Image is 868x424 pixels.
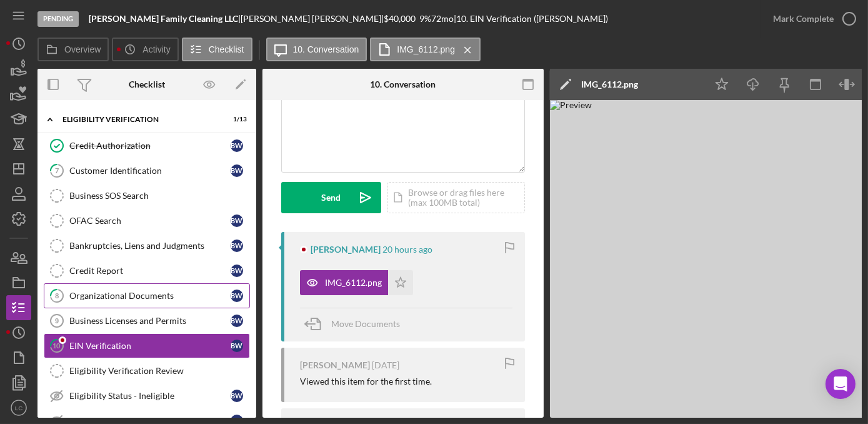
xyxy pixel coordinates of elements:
[44,333,250,358] a: 10EIN VerificationBW
[371,79,436,89] div: 10. Conversation
[241,14,384,24] div: [PERSON_NAME] [PERSON_NAME] |
[55,291,59,300] tspan: 8
[44,158,250,183] a: 7Customer IdentificationBW
[69,366,249,376] div: Eligibility Verification Review
[69,266,231,276] div: Credit Report
[231,164,243,177] div: B W
[182,38,252,61] button: Checklist
[581,79,638,89] div: IMG_6112.png
[372,360,399,370] time: 2025-09-08 14:51
[209,44,244,54] label: Checklist
[44,133,250,158] a: Credit AuthorizationBW
[231,265,243,277] div: B W
[44,283,250,308] a: 8Organizational DocumentsBW
[231,215,243,227] div: B W
[112,38,178,61] button: Activity
[89,13,238,24] b: [PERSON_NAME] Family Cleaning LLC
[761,6,862,31] button: Mark Complete
[397,44,455,54] label: IMG_6112.png
[69,216,231,226] div: OFAC Search
[231,240,243,252] div: B W
[266,38,367,61] button: 10. Conversation
[69,391,231,401] div: Eligibility Status - Ineligible
[300,360,370,370] div: [PERSON_NAME]
[300,376,432,386] div: Viewed this item for the first time.
[826,369,856,399] div: Open Intercom Messenger
[44,358,250,383] a: Eligibility Verification Review
[231,290,243,302] div: B W
[69,291,231,301] div: Organizational Documents
[44,233,250,258] a: Bankruptcies, Liens and JudgmentsBW
[231,340,243,352] div: B W
[55,166,59,174] tspan: 7
[281,182,381,213] button: Send
[69,316,231,326] div: Business Licenses and Permits
[69,141,231,151] div: Credit Authorization
[300,308,412,340] button: Move Documents
[6,395,31,420] button: LC
[89,14,241,24] div: |
[454,14,608,24] div: | 10. EIN Verification ([PERSON_NAME])
[44,183,250,208] a: Business SOS Search
[311,245,381,255] div: [PERSON_NAME]
[44,208,250,233] a: OFAC SearchBW
[224,116,247,123] div: 1 / 13
[142,44,170,54] label: Activity
[69,241,231,251] div: Bankruptcies, Liens and Judgments
[231,139,243,152] div: B W
[129,79,165,89] div: Checklist
[69,341,231,351] div: EIN Verification
[53,341,61,350] tspan: 10
[69,166,231,176] div: Customer Identification
[382,245,432,255] time: 2025-09-10 23:08
[15,405,22,411] text: LC
[419,14,431,24] div: 9 %
[69,191,249,201] div: Business SOS Search
[331,318,400,329] span: Move Documents
[384,13,416,24] span: $40,000
[431,14,454,24] div: 72 mo
[55,317,59,325] tspan: 9
[325,278,382,288] div: IMG_6112.png
[322,182,341,213] div: Send
[44,383,250,408] a: Eligibility Status - IneligibleBW
[62,116,216,123] div: Eligibility Verification
[44,258,250,283] a: Credit ReportBW
[293,44,359,54] label: 10. Conversation
[300,270,413,295] button: IMG_6112.png
[37,38,109,61] button: Overview
[64,44,101,54] label: Overview
[231,390,243,402] div: B W
[773,6,834,31] div: Mark Complete
[37,11,79,27] div: Pending
[231,315,243,327] div: B W
[44,308,250,333] a: 9Business Licenses and PermitsBW
[370,38,481,61] button: IMG_6112.png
